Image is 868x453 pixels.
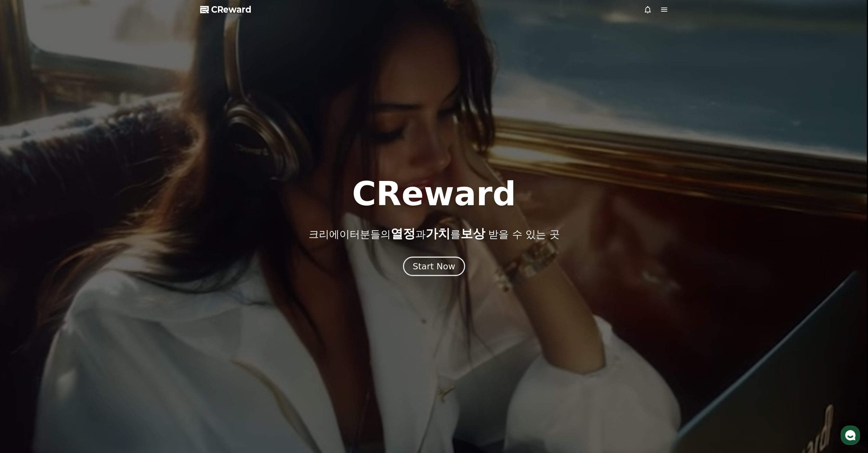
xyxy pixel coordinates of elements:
[413,260,455,272] div: Start Now
[45,217,88,234] a: 대화
[308,227,559,241] p: 크리에이터분들의 과 를 받을 수 있는 곳
[403,257,465,276] button: Start Now
[211,4,251,15] span: CReward
[460,226,485,241] span: 보상
[390,226,415,241] span: 열정
[106,228,114,233] span: 설정
[2,217,45,234] a: 홈
[63,228,71,233] span: 대화
[404,264,464,270] a: Start Now
[425,226,450,241] span: 가치
[22,228,26,233] span: 홈
[200,4,251,15] a: CReward
[352,177,516,210] h1: CReward
[88,217,131,234] a: 설정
